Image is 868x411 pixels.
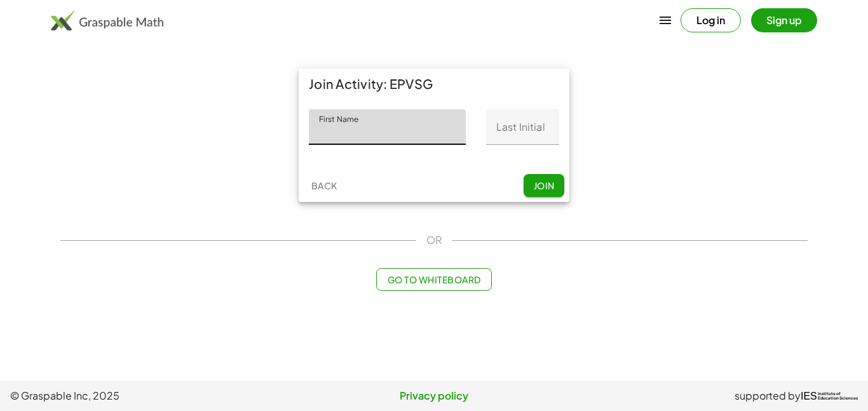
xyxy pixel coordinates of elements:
button: Join [524,174,564,197]
a: IESInstitute ofEducation Sciences [801,388,858,403]
span: Join [533,180,554,191]
span: Go to Whiteboard [387,274,480,285]
button: Sign up [751,8,817,32]
a: Privacy policy [293,388,576,403]
span: IES [801,390,817,402]
button: Log in [681,8,741,32]
span: Institute of Education Sciences [818,392,858,401]
span: supported by [735,388,801,403]
span: Back [311,180,337,191]
span: © Graspable Inc, 2025 [10,388,293,403]
span: OR [426,232,442,248]
button: Go to Whiteboard [376,268,491,291]
button: Back [304,174,344,197]
div: Join Activity: EPVSG [299,69,569,99]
